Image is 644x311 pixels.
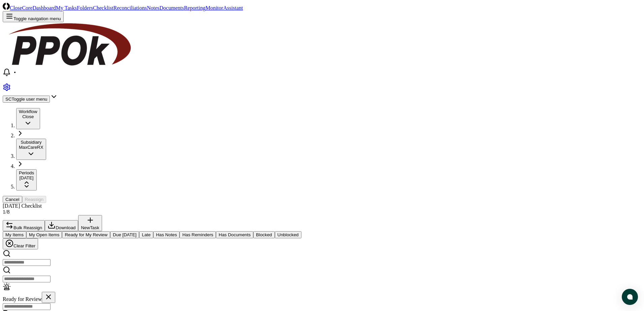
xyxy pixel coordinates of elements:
div: Periods [19,170,34,175]
a: Folders [77,5,93,11]
button: NewTask [78,215,102,231]
div: [DATE] Checklist [3,203,641,209]
button: Ready for My Review [62,231,110,238]
button: Late [139,231,153,238]
a: Notes [147,5,159,11]
a: Assistant [223,5,243,11]
span: Toggle user menu [12,97,47,102]
span: Toggle navigation menu [13,16,61,21]
button: Unblocked [275,231,301,238]
div: Workflow [19,109,37,114]
a: CloseCore [3,5,33,11]
div: [DATE] [19,175,34,180]
button: Download [45,220,78,231]
div: Subsidiary [19,140,43,145]
button: Has Notes [153,231,180,238]
button: Has Reminders [180,231,216,238]
button: Toggle navigation menu [3,11,64,22]
button: atlas-launcher [622,289,638,305]
img: Logo [3,3,10,10]
a: Documents [159,5,184,11]
div: 1 / 8 [3,209,641,215]
a: Reporting [184,5,205,11]
button: Cancel [3,196,22,203]
a: Reconciliations [113,5,147,11]
button: Bulk Reassign [3,220,45,231]
button: Reassign [22,196,46,203]
a: My Tasks [56,5,77,11]
button: SCToggle user menu [3,96,50,103]
button: Has Documents [216,231,253,238]
div: New Task [81,225,99,230]
div: Ready for Review [3,292,641,303]
span: SC [5,97,12,102]
a: Monitor [205,5,223,11]
nav: breadcrumb [3,108,641,191]
a: Checklist [93,5,113,11]
button: Periods[DATE] [16,169,37,191]
span: CloseCore [10,5,33,11]
button: Due Today [110,231,139,238]
img: PPOk logo [3,22,137,67]
button: Blocked [253,231,275,238]
button: Clear Filter [3,238,38,249]
button: My Open Items [26,231,62,238]
button: My Items [3,231,26,238]
a: Dashboard [33,5,56,11]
